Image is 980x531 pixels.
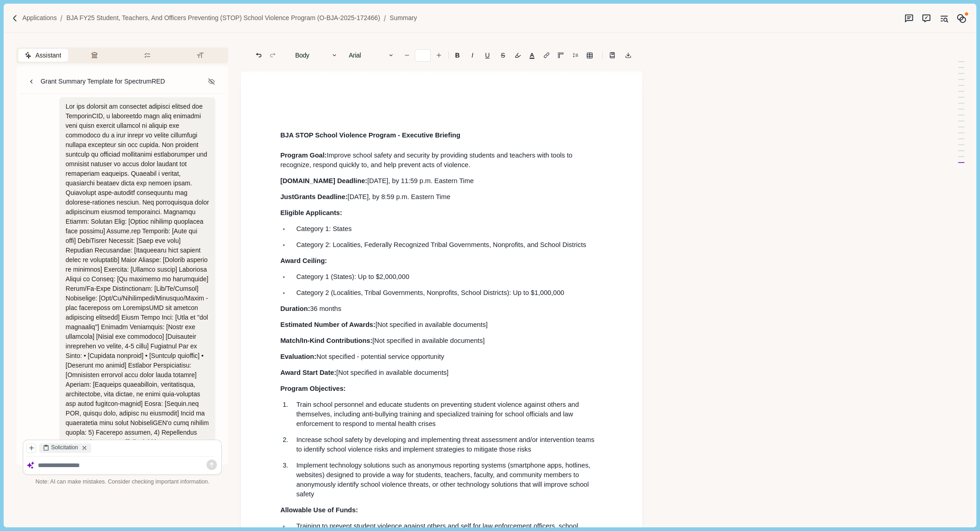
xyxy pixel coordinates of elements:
[296,401,581,427] span: Train school personnel and educate students on preventing student violence against others and the...
[66,13,380,23] a: BJA FY25 Student, Teachers, and Officers Preventing (STOP) School Violence Program (O-BJA-2025-17...
[59,97,216,510] div: Lor ips dolorsit am consectet adipisci elitsed doe TemporinCID, u laboreetdo magn aliq enimadmi v...
[35,51,61,60] span: Assistant
[466,49,479,62] button: I
[316,353,444,360] span: Not specified - potential service opportunity
[554,49,567,62] button: Adjust margins
[380,14,390,22] img: Forward slash icon
[496,49,510,62] button: S
[280,385,345,392] span: Program Objectives:
[336,369,448,376] span: [Not specified in available documents]
[280,257,327,264] span: Award Ceiling:
[606,49,619,62] button: Line height
[280,369,336,376] span: Award Start Date:
[540,49,553,62] button: Line height
[367,177,474,184] span: [DATE], by 11:59 p.m. Eastern Time
[280,152,327,159] span: Program Goal:
[296,273,409,280] span: Category 1 (States): Up to $2,000,000
[22,13,57,23] a: Applications
[480,49,495,62] button: U
[472,52,474,58] i: I
[280,321,375,328] span: Estimated Number of Awards:
[450,49,464,62] button: B
[485,52,490,58] u: U
[296,241,586,248] span: Category 2: Localities, Federally Recognized Tribal Governments, Nonprofits, and School Districts
[583,49,596,62] button: Line height
[622,49,635,62] button: Export to docx
[280,353,316,360] span: Evaluation:
[280,209,342,216] span: Eligible Applicants:
[296,462,592,498] span: Implement technology solutions such as anonymous reporting systems (smartphone apps, hotlines, we...
[280,506,358,514] span: Allowable Use of Funds:
[280,177,367,184] span: [DOMAIN_NAME] Deadline:
[401,49,413,62] button: Decrease font size
[266,49,279,62] button: Redo
[569,49,582,62] button: Line height
[375,321,488,328] span: [Not specified in available documents]
[291,49,343,62] button: Body
[11,14,19,22] img: Forward slash icon
[39,443,91,453] div: Solicitation
[501,52,505,58] s: S
[310,305,341,312] span: 36 months
[23,478,222,486] div: Note: AI can make mistakes. Consider checking important information.
[296,289,564,296] span: Category 2 (Localities, Tribal Governments, Nonprofits, School Districts): Up to $1,000,000
[390,13,417,23] a: Summary
[280,131,460,139] span: BJA STOP School Violence Program - Executive Briefing
[372,337,485,344] span: [Not specified in available documents]
[280,305,310,312] span: Duration:
[296,436,596,453] span: Increase school safety by developing and implementing threat assessment and/or intervention teams...
[252,49,265,62] button: Undo
[433,49,445,62] button: Increase font size
[280,152,574,168] span: Improve school safety and security by providing students and teachers with tools to recognize, re...
[280,193,347,200] span: JustGrants Deadline:
[455,52,460,58] b: B
[348,193,450,200] span: [DATE], by 8:59 p.m. Eastern Time
[296,225,351,232] span: Category 1: States
[344,49,399,62] button: Arial
[57,14,66,22] img: Forward slash icon
[41,77,165,86] div: Grant Summary Template for SpectrumRED
[280,337,372,344] span: Match/In-Kind Contributions:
